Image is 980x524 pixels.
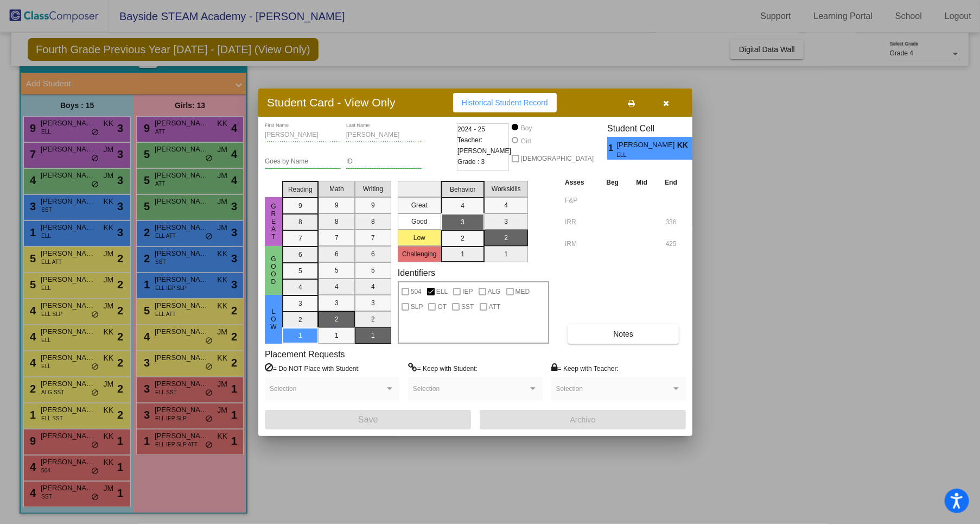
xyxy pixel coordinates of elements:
button: Notes [568,324,679,344]
span: ELL [617,151,670,159]
span: Notes [613,330,633,338]
button: Archive [480,410,686,430]
h3: Student Card - View Only [267,96,396,109]
button: Save [265,410,471,430]
input: assessment [565,236,595,252]
th: Beg [597,176,627,188]
div: Girl [520,136,531,146]
span: 2024 - 25 [457,124,485,135]
span: 3 [692,142,702,155]
span: 1 [607,142,616,155]
button: Historical Student Record [453,93,557,112]
span: IEP [462,285,473,298]
span: OT [437,300,447,313]
span: Save [358,415,378,424]
span: ELL [436,285,448,298]
span: SLP [411,300,423,313]
label: = Do NOT Place with Student: [265,363,360,374]
input: assessment [565,214,595,230]
th: Asses [562,176,597,188]
span: [PERSON_NAME] [617,140,677,151]
span: Low [269,308,278,331]
label: Identifiers [398,268,435,278]
span: ATT [489,300,501,313]
span: ALG [488,285,501,298]
input: assessment [565,192,595,209]
span: [DEMOGRAPHIC_DATA] [521,152,594,165]
th: Mid [627,176,656,188]
span: Teacher: [PERSON_NAME] [457,135,511,156]
span: Archive [570,415,596,424]
label: Placement Requests [265,349,345,359]
span: Historical Student Record [462,98,548,107]
span: SST [461,300,474,313]
div: Boy [520,123,532,133]
th: End [656,176,686,188]
span: MED [516,285,530,298]
h3: Student Cell [607,123,702,134]
span: KK [677,140,692,151]
input: goes by name [265,158,341,166]
label: = Keep with Student: [408,363,478,374]
span: 504 [411,285,422,298]
span: Grade : 3 [457,156,485,167]
span: Great [269,203,278,241]
label: = Keep with Teacher: [551,363,619,374]
span: Good [269,255,278,286]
